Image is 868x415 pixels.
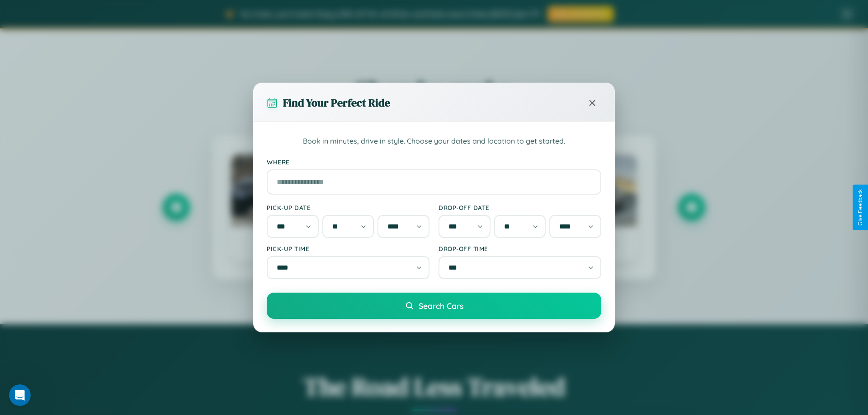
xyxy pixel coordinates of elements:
p: Book in minutes, drive in style. Choose your dates and location to get started. [267,135,601,147]
label: Drop-off Time [439,245,601,252]
label: Drop-off Date [439,204,601,211]
h3: Find Your Perfect Ride [283,95,390,110]
label: Pick-up Date [267,204,429,211]
button: Search Cars [267,293,601,319]
span: Search Cars [419,301,463,311]
label: Pick-up Time [267,245,429,252]
label: Where [267,158,601,166]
